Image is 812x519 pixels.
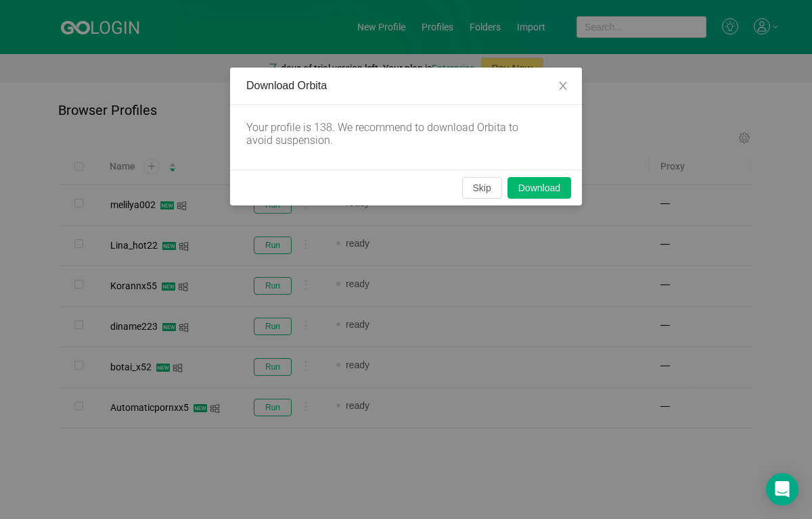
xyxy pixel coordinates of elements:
button: Download [507,177,571,199]
div: Open Intercom Messenger [766,473,798,505]
i: icon: close [558,80,568,91]
div: Your profile is 138. We recommend to download Orbita to avoid suspension. [246,121,544,147]
button: Skip [462,177,502,199]
div: Download Orbita [246,78,566,93]
button: Close [544,68,582,105]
